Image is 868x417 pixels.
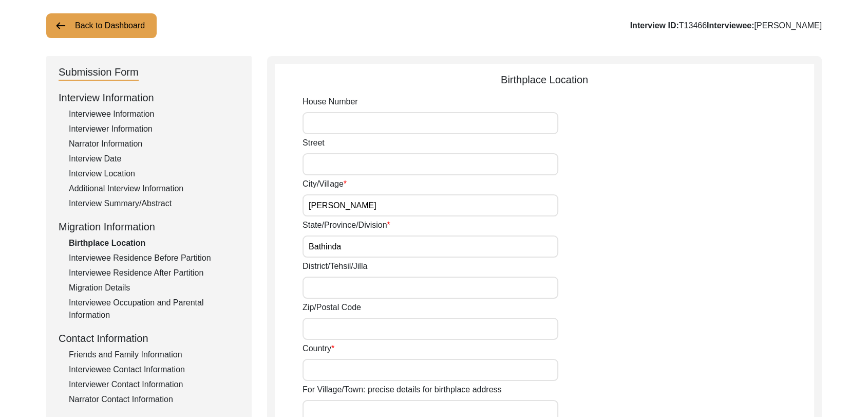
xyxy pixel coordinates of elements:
div: Interviewer Information [69,123,239,135]
div: Interviewee Contact Information [69,364,239,376]
div: Interviewee Information [69,108,239,120]
div: Interviewer Contact Information [69,378,239,391]
div: Contact Information [59,331,239,346]
div: Friends and Family Information [69,349,239,361]
div: Narrator Contact Information [69,393,239,406]
div: Additional Interview Information [69,183,239,195]
div: Migration Information [59,219,239,234]
div: Narrator Information [69,138,239,150]
label: District/Tehsil/Jilla [303,260,367,273]
div: Interview Information [59,90,239,105]
label: State/Province/Division [303,219,390,231]
button: Back to Dashboard [46,13,157,38]
div: T13466 [PERSON_NAME] [630,20,822,32]
div: Interviewee Residence Before Partition [69,252,239,264]
label: Zip/Postal Code [303,301,361,314]
div: Submission Form [59,64,139,81]
label: Street [303,137,325,149]
div: Birthplace Location [69,237,239,249]
div: Birthplace Location [275,72,814,87]
img: arrow-left.png [54,20,67,32]
label: Country [303,342,334,355]
label: For Village/Town: precise details for birthplace address [303,384,501,396]
div: Interview Summary/Abstract [69,197,239,210]
div: Interviewee Residence After Partition [69,267,239,279]
b: Interview ID: [630,21,679,30]
div: Interviewee Occupation and Parental Information [69,297,239,321]
div: Migration Details [69,282,239,294]
label: City/Village [303,178,347,190]
div: Interview Date [69,153,239,165]
b: Interviewee: [707,21,754,30]
label: House Number [303,96,358,108]
div: Interview Location [69,168,239,180]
